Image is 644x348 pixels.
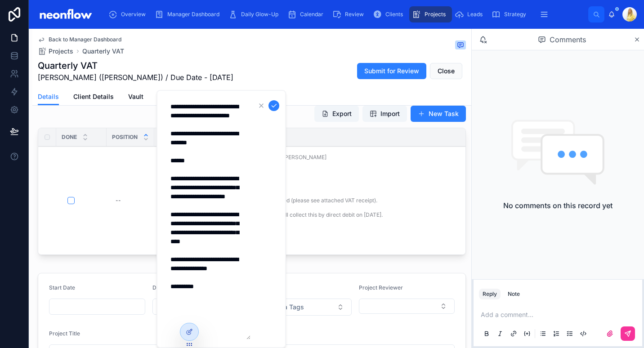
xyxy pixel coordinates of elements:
span: [PERSON_NAME] ([PERSON_NAME]) / Due Date - [DATE] [38,72,233,83]
span: Vault [128,92,143,101]
h2: No comments on this record yet [503,200,613,211]
span: Review [345,11,364,18]
div: -- [116,197,121,204]
span: Due Date [152,284,176,291]
button: Select Button [359,299,455,314]
button: Close [430,63,462,79]
span: Manager Dashboard [167,11,219,18]
a: Quarterly VAT [82,47,124,56]
span: Clients [385,11,403,18]
a: Projects [38,47,73,56]
button: New Task [411,106,466,122]
span: Projects [425,11,446,18]
a: Review [330,6,370,22]
span: Comments [550,34,586,45]
span: Import [380,109,400,118]
a: Strategy [489,6,532,22]
span: Position [112,134,138,141]
span: Submit for Review [364,67,419,76]
a: Daily Glow-Up [226,6,285,22]
a: Clients [370,6,409,22]
a: Leads [452,6,489,22]
span: Projects [49,47,73,56]
span: Overview [121,11,146,18]
span: Calendar [300,11,323,18]
a: Calendar [285,6,330,22]
button: Export [314,106,359,122]
button: Select Button [255,299,352,316]
a: Details [38,89,59,106]
button: Note [504,289,523,299]
div: scrollable content [102,4,588,24]
a: Vault [128,89,143,107]
span: Done [62,134,77,141]
button: Reply [479,289,501,299]
span: Client Details [73,92,114,101]
button: Import [362,106,407,122]
span: Close [438,67,455,76]
a: Overview [106,6,152,22]
span: Leads [467,11,483,18]
a: Back to Manager Dashboard [38,36,121,43]
button: Submit for Review [357,63,426,79]
span: Start Date [49,284,75,291]
div: Note [508,290,520,298]
span: Details [38,92,59,101]
span: Project Reviewer [359,284,403,291]
span: Project Title [49,330,80,337]
span: Prepare VAT return, submit and notify client cc [PERSON_NAME] VAT return [DATE] - [DATE] (Submitt... [163,154,517,247]
h1: Quarterly VAT [38,59,233,72]
a: Manager Dashboard [152,6,226,22]
img: App logo [36,7,95,22]
span: Daily Glow-Up [241,11,278,18]
span: Strategy [504,11,526,18]
span: Back to Manager Dashboard [49,36,121,43]
a: Client Details [73,89,114,107]
a: Projects [409,6,452,22]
